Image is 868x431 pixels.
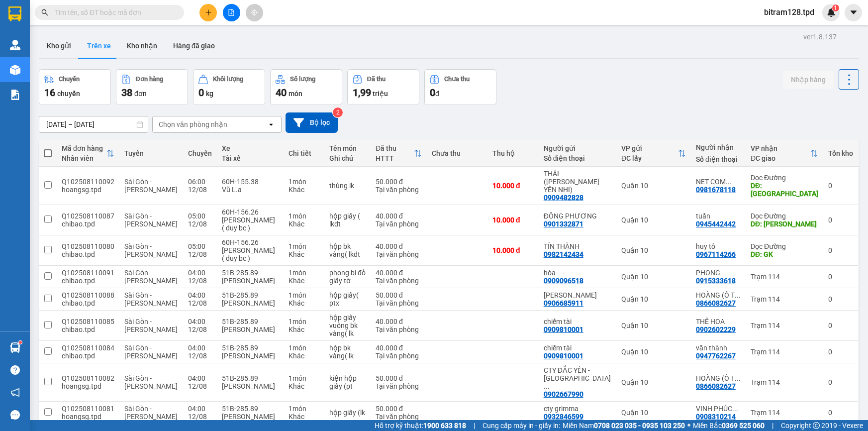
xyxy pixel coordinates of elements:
[62,291,114,299] div: Q102508110088
[828,378,853,386] div: 0
[124,178,178,194] span: Sài Gòn - [PERSON_NAME]
[751,378,818,386] div: Trạm 114
[746,140,823,167] th: Toggle SortBy
[10,65,20,75] img: warehouse-icon
[289,269,319,277] div: 1 món
[329,344,366,360] div: hộp bk vàng( lk
[544,405,611,413] div: cty grimma
[289,413,319,421] div: Khác
[751,154,810,162] div: ĐC giao
[828,348,853,356] div: 0
[62,242,114,250] div: Q102508110080
[544,366,611,390] div: CTY ĐẮC YẾN - ĐÀO ĐỨC THÀNH
[188,374,212,382] div: 04:00
[544,269,611,277] div: hòa
[188,212,212,220] div: 05:00
[222,374,278,382] div: 51B-285.89
[124,344,178,360] span: Sài Gòn - [PERSON_NAME]
[222,208,278,216] div: 60H-156.26
[544,144,611,152] div: Người gửi
[621,273,686,281] div: Quận 10
[62,178,114,186] div: Q102508110092
[828,409,853,417] div: 0
[726,178,732,186] span: ...
[329,182,366,190] div: thùng lk
[222,299,278,307] div: [PERSON_NAME]
[621,182,686,190] div: Quận 10
[751,409,818,417] div: Trạm 114
[39,116,148,132] input: Select a date range.
[696,186,736,194] div: 0981678118
[62,220,114,228] div: chibao.tpd
[62,405,114,413] div: Q102508110081
[329,314,366,337] div: hộp giấy vuông bk vàng( lk
[424,69,496,105] button: Chưa thu0đ
[616,140,691,167] th: Toggle SortBy
[376,318,422,325] div: 40.000 đ
[376,250,422,258] div: Tại văn phòng
[751,144,810,152] div: VP nhận
[828,216,853,224] div: 0
[289,299,319,307] div: Khác
[772,420,773,431] span: |
[222,186,278,194] div: Vũ L.a
[188,291,212,299] div: 04:00
[696,318,741,325] div: THẾ HOA
[751,174,818,182] div: Dọc Đường
[621,246,686,254] div: Quận 10
[19,341,22,344] sup: 1
[62,269,114,277] div: Q102508110091
[188,318,212,325] div: 04:00
[432,149,482,157] div: Chưa thu
[544,299,583,307] div: 0906685911
[329,269,366,285] div: phong bì đỏ giấy tờ
[430,87,435,99] span: 0
[376,220,422,228] div: Tại văn phòng
[544,344,611,352] div: chiếm tài
[59,76,80,83] div: Chuyến
[246,4,263,21] button: aim
[353,87,371,99] span: 1,99
[696,344,741,352] div: văn thành
[333,108,343,117] sup: 2
[188,405,212,413] div: 04:00
[722,422,765,430] strong: 0369 525 060
[732,405,738,413] span: ...
[251,9,258,16] span: aim
[222,405,278,413] div: 51B-285.89
[376,242,422,250] div: 40.000 đ
[193,69,265,105] button: Khối lượng0kg
[222,277,278,285] div: [PERSON_NAME]
[376,382,422,390] div: Tại văn phòng
[621,295,686,303] div: Quận 10
[376,413,422,421] div: Tại văn phòng
[751,295,818,303] div: Trạm 114
[687,424,690,428] span: ⚪️
[371,140,427,167] th: Toggle SortBy
[367,76,386,83] div: Đã thu
[286,112,338,133] button: Bộ lọc
[751,322,818,329] div: Trạm 114
[289,344,319,352] div: 1 món
[289,149,319,157] div: Chi tiết
[696,405,741,413] div: VINH PHÚC KHANG
[845,4,862,21] button: caret-down
[696,382,736,390] div: 0866082627
[222,344,278,352] div: 51B-285.89
[544,352,583,360] div: 0909810001
[544,291,611,299] div: TIẾN NGUYỄN
[222,216,278,232] div: [PERSON_NAME] ( duy bc )
[544,413,583,421] div: 0932846599
[751,273,818,281] div: Trạm 114
[783,71,834,89] button: Nhập hàng
[289,291,319,299] div: 1 món
[828,182,853,190] div: 0
[696,155,741,163] div: Số điện thoại
[544,220,583,228] div: 0901332871
[222,154,278,162] div: Tài xế
[44,87,55,99] span: 16
[544,170,611,194] div: THÁI (KHƯU THỊ YẾN NHI)
[289,250,319,258] div: Khác
[62,413,114,421] div: hoangsg.tpd
[492,216,534,224] div: 10.000 đ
